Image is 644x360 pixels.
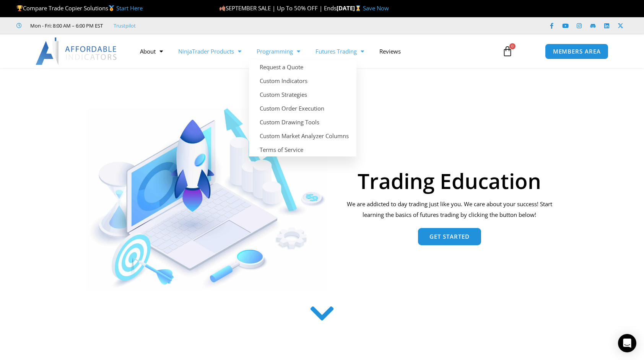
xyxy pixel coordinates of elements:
[249,88,356,101] a: Custom Strategies
[171,42,249,60] a: NinjaTrader Products
[219,4,337,12] span: SEPTEMBER SALE | Up To 50% OFF | Ends
[372,42,408,60] a: Reviews
[337,4,363,12] strong: [DATE]
[553,49,601,54] span: MEMBERS AREA
[363,4,389,12] a: Save Now
[36,37,118,65] img: LogoAI | Affordable Indicators – NinjaTrader
[249,60,356,156] ul: Programming
[491,40,524,62] a: 0
[342,170,557,191] h1: Trading Education
[429,234,470,239] span: Get Started
[132,42,171,60] a: About
[28,21,103,30] span: Mon - Fri: 8:00 AM – 6:00 PM EST
[17,5,23,11] img: 🏆
[132,42,493,60] nav: Menu
[545,44,609,59] a: MEMBERS AREA
[249,143,356,156] a: Terms of Service
[116,4,143,12] a: Start Here
[618,334,636,352] div: Open Intercom Messenger
[220,5,225,11] img: 🍂
[342,199,557,220] p: We are addicted to day trading just like you. We care about your success! Start learning the basi...
[249,42,308,60] a: Programming
[16,4,143,12] span: Compare Trade Copier Solutions
[249,129,356,143] a: Custom Market Analyzer Columns
[249,74,356,88] a: Custom Indicators
[109,5,114,11] img: 🥇
[308,42,372,60] a: Futures Trading
[355,5,361,11] img: ⌛
[509,43,516,49] span: 0
[114,21,136,30] a: Trustpilot
[249,60,356,74] a: Request a Quote
[87,108,327,290] img: AdobeStock 293954085 1 Converted | Affordable Indicators – NinjaTrader
[418,228,481,245] a: Get Started
[249,115,356,129] a: Custom Drawing Tools
[249,101,356,115] a: Custom Order Execution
